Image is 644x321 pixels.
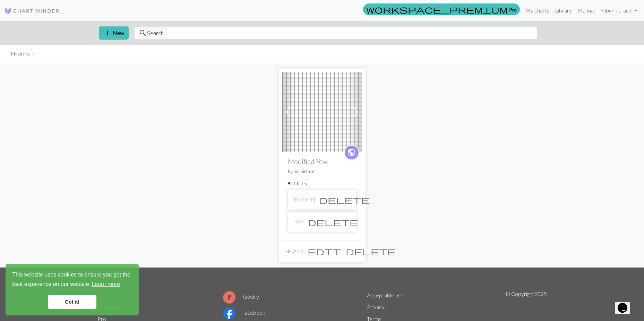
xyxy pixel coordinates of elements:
[575,3,598,17] a: Manual
[288,168,357,175] p: By bunnieface
[6,264,139,315] div: cookieconsent
[308,246,341,256] span: edit
[523,3,552,17] a: My charts
[308,247,341,255] i: Edit
[347,147,356,158] span: public
[147,29,164,37] span: Search
[48,295,96,309] a: dismiss cookie message
[282,72,362,152] img: Utah
[598,3,640,17] a: Hibunnieface
[319,195,369,205] span: delete
[305,245,343,258] button: Edit
[303,215,362,229] button: Delete chart
[103,28,112,38] span: add
[294,219,303,225] a: 2025
[91,279,121,289] a: learn more about cookies
[308,217,358,227] span: delete
[223,307,235,320] img: Facebook logo
[288,157,357,165] h2: Modified Yew
[223,309,265,316] a: Facebook
[282,245,305,258] button: Add
[288,180,357,187] summary: 2charts
[367,304,385,310] a: Privacy
[223,291,235,304] img: Ravelry logo
[347,146,356,159] i: public
[363,3,520,15] a: Pro
[346,246,396,256] span: delete
[367,292,404,298] a: Acceptable use
[315,193,374,206] button: Delete chart
[4,7,60,15] img: Logo
[282,108,362,114] a: Utah
[99,26,129,40] button: New
[11,51,30,57] li: My charts
[343,245,398,258] button: Delete
[139,28,147,38] span: search
[552,3,575,17] a: Library
[12,271,132,289] span: This website uses cookies to ensure you get the best experience on our website.
[615,293,637,314] iframe: chat widget
[344,145,359,160] a: public
[366,5,508,14] span: workspace_premium
[294,196,315,203] a: [US_STATE]
[223,293,259,300] a: Ravelry
[285,246,293,256] span: add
